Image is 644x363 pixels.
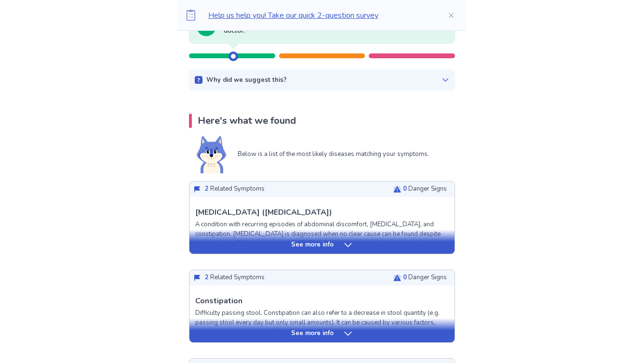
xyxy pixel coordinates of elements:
p: Related Symptoms [205,273,265,283]
p: Danger Signs [403,184,447,194]
p: Danger Signs [403,273,447,283]
p: Difficulty passing stool. Constipation can also refer to a decrease in stool quantity (e.g. passi... [195,309,449,337]
p: Related Symptoms [205,184,265,194]
span: 0 [403,184,407,193]
p: Constipation [195,295,242,307]
p: [MEDICAL_DATA] ([MEDICAL_DATA]) [195,207,332,218]
img: Shiba [197,136,226,173]
p: A condition with recurring episodes of abdominal discomfort, [MEDICAL_DATA], and constipation. [M... [195,220,449,258]
p: See more info [291,329,334,338]
p: Why did we suggest this? [206,76,287,85]
span: 2 [205,273,209,282]
p: Below is a list of the most likely diseases matching your symptoms. [238,150,429,159]
span: 2 [205,184,209,193]
p: Help us help you! Take our quick 2-question survey [208,10,432,21]
p: See more info [291,240,334,250]
p: Here's what we found [198,114,296,128]
span: 0 [403,273,407,282]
